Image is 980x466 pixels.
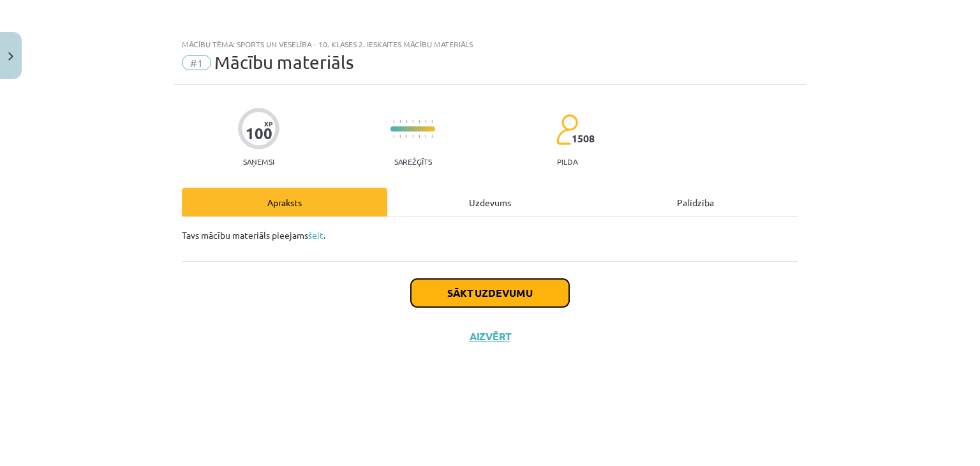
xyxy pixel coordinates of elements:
p: pilda [557,157,577,166]
div: Uzdevums [387,188,593,216]
span: XP [264,120,272,127]
div: Mācību tēma: Sports un veselība - 10. klases 2. ieskaites mācību materiāls [182,40,798,49]
img: icon-short-line-57e1e144782c952c97e751825c79c345078a6d821885a25fce030b3d8c18986b.svg [431,135,433,138]
button: Sākt uzdevumu [411,279,569,307]
img: icon-short-line-57e1e144782c952c97e751825c79c345078a6d821885a25fce030b3d8c18986b.svg [419,135,420,138]
img: icon-short-line-57e1e144782c952c97e751825c79c345078a6d821885a25fce030b3d8c18986b.svg [399,120,401,123]
div: 100 [246,124,272,142]
span: #1 [182,55,211,70]
img: icon-short-line-57e1e144782c952c97e751825c79c345078a6d821885a25fce030b3d8c18986b.svg [425,135,426,138]
img: icon-short-line-57e1e144782c952c97e751825c79c345078a6d821885a25fce030b3d8c18986b.svg [406,120,407,123]
img: icon-short-line-57e1e144782c952c97e751825c79c345078a6d821885a25fce030b3d8c18986b.svg [425,120,426,123]
img: students-c634bb4e5e11cddfef0936a35e636f08e4e9abd3cc4e673bd6f9a4125e45ecb1.svg [556,114,578,146]
p: Tavs mācību materiāls pieejams . [182,229,798,242]
img: icon-short-line-57e1e144782c952c97e751825c79c345078a6d821885a25fce030b3d8c18986b.svg [412,120,413,123]
p: Sarežģīts [394,157,432,166]
img: icon-short-line-57e1e144782c952c97e751825c79c345078a6d821885a25fce030b3d8c18986b.svg [406,135,407,138]
img: icon-short-line-57e1e144782c952c97e751825c79c345078a6d821885a25fce030b3d8c18986b.svg [399,135,401,138]
p: Saņemsi [238,157,279,166]
a: šeit [308,229,323,241]
span: 1508 [572,133,595,144]
span: Mācību materiāls [214,52,353,73]
button: Aizvērt [466,330,514,343]
img: icon-close-lesson-0947bae3869378f0d4975bcd49f059093ad1ed9edebbc8119c70593378902aed.svg [8,52,13,61]
img: icon-short-line-57e1e144782c952c97e751825c79c345078a6d821885a25fce030b3d8c18986b.svg [393,120,394,123]
div: Apraksts [182,188,387,216]
img: icon-short-line-57e1e144782c952c97e751825c79c345078a6d821885a25fce030b3d8c18986b.svg [419,120,420,123]
img: icon-short-line-57e1e144782c952c97e751825c79c345078a6d821885a25fce030b3d8c18986b.svg [393,135,394,138]
img: icon-short-line-57e1e144782c952c97e751825c79c345078a6d821885a25fce030b3d8c18986b.svg [431,120,433,123]
div: Palīdzība [593,188,798,216]
img: icon-short-line-57e1e144782c952c97e751825c79c345078a6d821885a25fce030b3d8c18986b.svg [412,135,413,138]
